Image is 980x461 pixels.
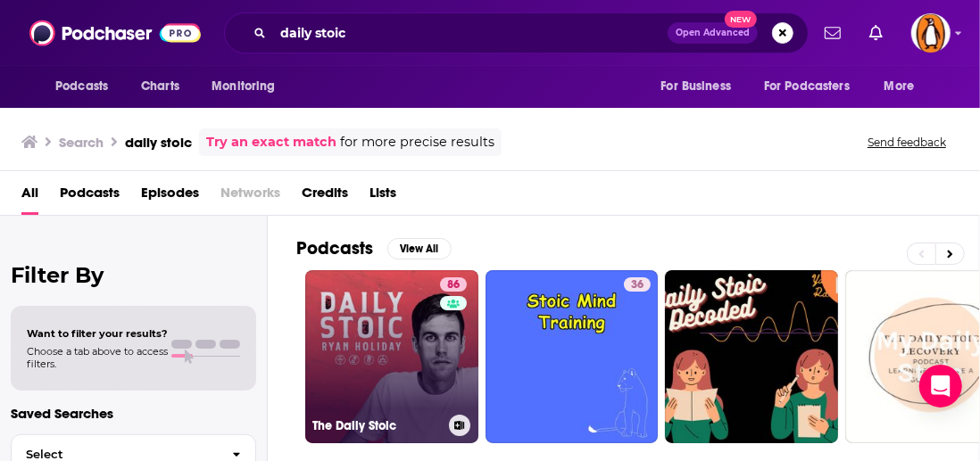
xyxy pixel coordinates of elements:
[862,135,951,150] button: Send feedback
[43,70,131,103] button: open menu
[818,18,848,48] a: Show notifications dropdown
[27,345,168,370] span: Choose a tab above to access filters.
[668,22,758,44] button: Open AdvancedNew
[224,12,809,54] div: Search podcasts, credits, & more...
[59,134,104,151] h3: Search
[21,178,38,215] a: All
[919,365,962,407] div: Open Intercom Messenger
[624,277,651,292] a: 36
[27,327,168,340] span: Want to filter your results?
[884,74,915,99] span: More
[60,178,120,215] a: Podcasts
[141,74,179,99] span: Charts
[141,178,199,215] a: Episodes
[725,11,757,28] span: New
[212,74,275,99] span: Monitoring
[11,405,256,422] p: Saved Searches
[911,13,951,53] img: User Profile
[911,13,951,53] span: Logged in as penguin_portfolio
[660,74,731,99] span: For Business
[648,70,753,103] button: open menu
[676,29,750,37] span: Open Advanced
[440,277,467,292] a: 86
[387,238,452,259] button: View All
[11,262,256,288] h2: Filter By
[296,237,452,259] a: PodcastsView All
[125,134,192,151] h3: daily stoic
[199,70,298,103] button: open menu
[862,18,890,48] a: Show notifications dropdown
[12,449,218,460] span: Select
[55,74,108,99] span: Podcasts
[302,178,348,215] a: Credits
[29,16,201,50] img: Podchaser - Follow, Share and Rate Podcasts
[370,178,396,215] a: Lists
[305,270,478,443] a: 86The Daily Stoic
[206,132,336,152] a: Try an exact match
[486,270,659,443] a: 36
[447,276,460,294] span: 86
[631,276,644,294] span: 36
[764,74,850,99] span: For Podcasters
[129,70,190,103] a: Charts
[296,237,373,259] h2: Podcasts
[872,70,937,103] button: open menu
[220,178,280,215] span: Networks
[911,13,951,53] button: Show profile menu
[273,19,668,47] input: Search podcasts, credits, & more...
[752,70,876,103] button: open menu
[312,418,442,433] h3: The Daily Stoic
[340,132,494,152] span: for more precise results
